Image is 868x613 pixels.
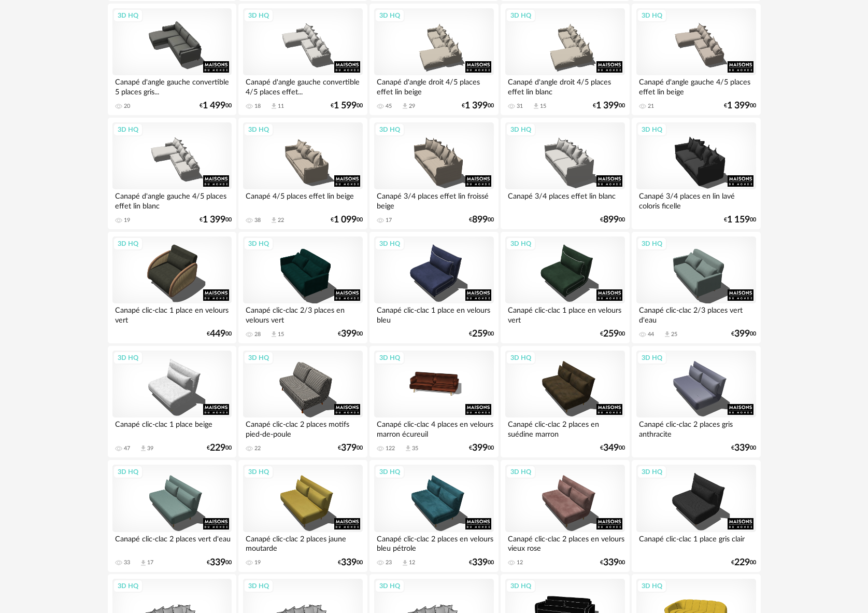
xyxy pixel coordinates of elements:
[501,346,629,458] a: 3D HQ Canapé clic-clac 2 places en suédine marron €34900
[112,75,232,96] div: Canapé d'angle gauche convertible 5 places gris...
[200,216,232,224] div: € 00
[331,216,363,224] div: € 00
[727,216,750,224] span: 1 159
[207,559,232,566] div: € 00
[334,102,357,109] span: 1 599
[540,103,546,110] div: 15
[270,330,278,338] span: Download icon
[108,232,236,344] a: 3D HQ Canapé clic-clac 1 place en velours vert €44900
[637,123,667,136] div: 3D HQ
[124,559,130,566] div: 33
[278,217,284,224] div: 22
[462,102,494,109] div: € 00
[386,103,392,110] div: 45
[238,232,367,344] a: 3D HQ Canapé clic-clac 2/3 places en velours vert 28 Download icon 15 €39900
[341,559,357,566] span: 339
[108,4,236,116] a: 3D HQ Canapé d'angle gauche convertible 5 places gris... 20 €1 49900
[632,460,760,572] a: 3D HQ Canapé clic-clac 1 place gris clair €22900
[113,351,143,365] div: 3D HQ
[632,346,760,458] a: 3D HQ Canapé clic-clac 2 places gris anthracite €33900
[243,532,362,553] div: Canapé clic-clac 2 places jaune moutarde
[671,331,677,338] div: 25
[469,559,494,566] div: € 00
[331,102,363,109] div: € 00
[603,559,619,566] span: 339
[663,330,671,338] span: Download icon
[532,102,540,110] span: Download icon
[505,417,624,438] div: Canapé clic-clac 2 places en suédine marron
[404,444,412,452] span: Download icon
[505,75,624,96] div: Canapé d'angle droit 4/5 places effet lin blanc
[200,102,232,109] div: € 00
[244,123,274,136] div: 3D HQ
[637,351,667,365] div: 3D HQ
[469,330,494,338] div: € 00
[244,351,274,365] div: 3D HQ
[338,330,363,338] div: € 00
[517,103,523,110] div: 31
[108,118,236,230] a: 3D HQ Canapé d'angle gauche 4/5 places effet lin blanc 19 €1 39900
[375,237,405,250] div: 3D HQ
[648,103,654,110] div: 21
[244,579,274,593] div: 3D HQ
[210,559,225,566] span: 339
[238,346,367,458] a: 3D HQ Canapé clic-clac 2 places motifs pied-de-poule 22 €37900
[600,559,625,566] div: € 00
[124,217,130,224] div: 19
[278,103,284,110] div: 11
[469,216,494,224] div: € 00
[139,444,147,452] span: Download icon
[113,465,143,479] div: 3D HQ
[108,346,236,458] a: 3D HQ Canapé clic-clac 1 place beige 47 Download icon 39 €22900
[147,559,153,566] div: 17
[113,123,143,136] div: 3D HQ
[600,330,625,338] div: € 00
[386,217,392,224] div: 17
[374,75,493,96] div: Canapé d'angle droit 4/5 places effet lin beige
[244,465,274,479] div: 3D HQ
[113,579,143,593] div: 3D HQ
[374,532,493,553] div: Canapé clic-clac 2 places en velours bleu pétrole
[203,216,225,224] span: 1 399
[369,118,498,230] a: 3D HQ Canapé 3/4 places effet lin froissé beige 17 €89900
[472,216,488,224] span: 899
[603,444,619,452] span: 349
[505,532,624,553] div: Canapé clic-clac 2 places en velours vieux rose
[113,237,143,250] div: 3D HQ
[637,579,667,593] div: 3D HQ
[374,189,493,210] div: Canapé 3/4 places effet lin froissé beige
[501,232,629,344] a: 3D HQ Canapé clic-clac 1 place en velours vert €25900
[341,330,357,338] span: 399
[375,9,405,22] div: 3D HQ
[270,216,278,224] span: Download icon
[506,351,536,365] div: 3D HQ
[338,444,363,452] div: € 00
[472,330,488,338] span: 259
[505,189,624,210] div: Canapé 3/4 places effet lin blanc
[113,9,143,22] div: 3D HQ
[632,232,760,344] a: 3D HQ Canapé clic-clac 2/3 places vert d'eau 44 Download icon 25 €39900
[375,465,405,479] div: 3D HQ
[648,331,654,338] div: 44
[374,303,493,324] div: Canapé clic-clac 1 place en velours bleu
[338,559,363,566] div: € 00
[636,189,756,210] div: Canapé 3/4 places en lin lavé coloris ficelle
[341,444,357,452] span: 379
[501,4,629,116] a: 3D HQ Canapé d'angle droit 4/5 places effet lin blanc 31 Download icon 15 €1 39900
[254,103,261,110] div: 18
[124,103,130,110] div: 20
[600,216,625,224] div: € 00
[203,102,225,109] span: 1 499
[112,417,232,438] div: Canapé clic-clac 1 place beige
[207,330,232,338] div: € 00
[506,237,536,250] div: 3D HQ
[369,346,498,458] a: 3D HQ Canapé clic-clac 4 places en velours marron écureuil 122 Download icon 35 €39900
[334,216,357,224] span: 1 099
[412,445,418,452] div: 35
[731,444,756,452] div: € 00
[375,123,405,136] div: 3D HQ
[369,232,498,344] a: 3D HQ Canapé clic-clac 1 place en velours bleu €25900
[386,559,392,566] div: 23
[731,559,756,566] div: € 00
[112,189,232,210] div: Canapé d'angle gauche 4/5 places effet lin blanc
